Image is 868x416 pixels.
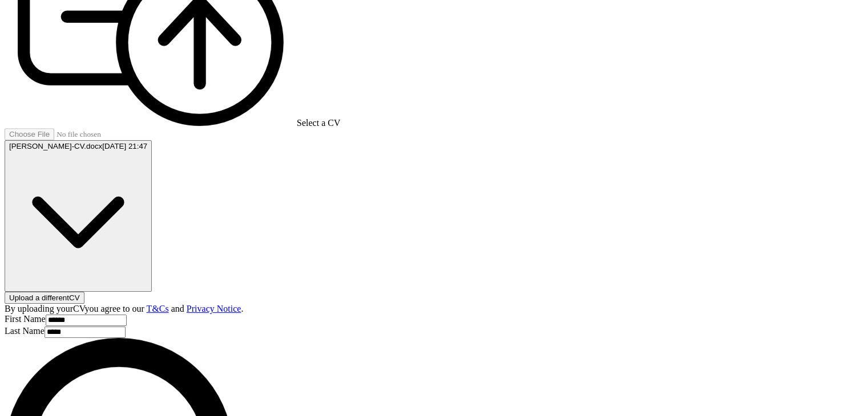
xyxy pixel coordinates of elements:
[297,118,340,128] label: Select a CV
[5,140,152,292] button: [PERSON_NAME]-CV.docx[DATE] 21:47
[187,304,241,313] a: Privacy Notice
[147,304,169,313] a: T&Cs
[5,304,863,314] div: By uploading your CV you agree to our and .
[102,142,147,150] span: [DATE] 21:47
[5,292,84,304] button: Upload a differentCV
[9,142,102,150] span: [PERSON_NAME]-CV.docx
[5,314,46,324] label: First Name
[5,326,45,336] label: Last Name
